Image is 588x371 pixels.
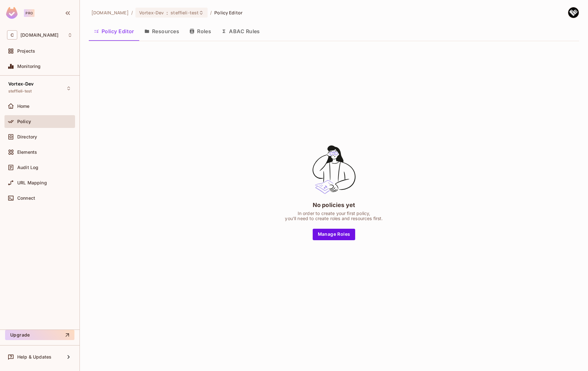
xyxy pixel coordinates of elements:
div: Pro [24,9,34,17]
span: Vortex-Dev [139,10,164,16]
button: ABAC Rules [216,23,265,39]
span: Monitoring [17,64,41,69]
li: / [131,10,133,16]
button: Upgrade [5,330,74,340]
span: Projects [17,48,35,54]
button: Resources [139,23,184,39]
span: Vortex-Dev [8,81,34,86]
span: URL Mapping [17,180,47,185]
img: Qianwen Li [568,7,579,18]
span: Policy [17,119,31,124]
img: SReyMgAAAABJRU5ErkJggg== [6,7,18,19]
span: Policy Editor [214,10,242,16]
span: steffieli-test [8,89,32,94]
span: Home [17,104,30,109]
span: Help & Updates [17,354,51,360]
span: Elements [17,150,37,155]
span: : [166,10,168,15]
span: C [7,30,17,40]
li: / [210,10,212,16]
div: No policies yet [313,201,355,209]
button: Policy Editor [89,23,139,39]
div: In order to create your first policy, you'll need to create roles and resources first. [285,211,383,221]
span: the active workspace [91,10,129,16]
button: Manage Roles [313,229,355,240]
span: Connect [17,196,35,201]
span: Audit Log [17,165,38,170]
span: Directory [17,134,37,139]
span: steffieli-test [171,10,199,16]
span: Workspace: consoleconnect.com [20,33,58,38]
button: Roles [184,23,216,39]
